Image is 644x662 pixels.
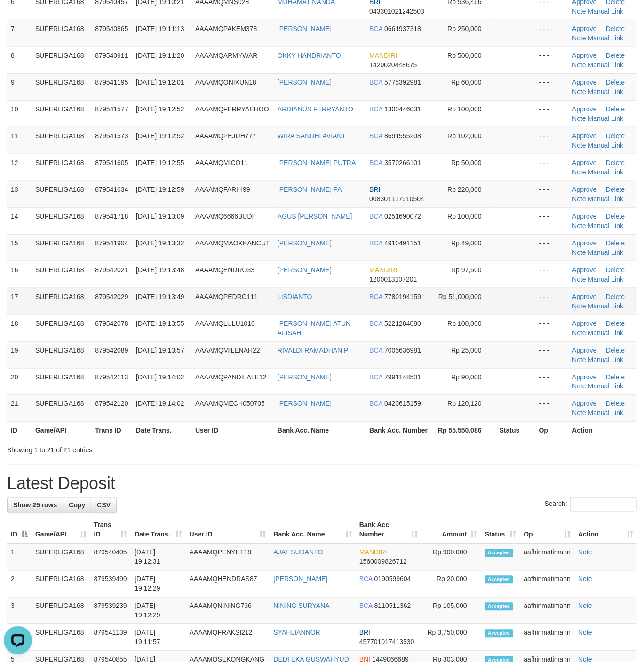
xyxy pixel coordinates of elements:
th: Bank Acc. Number [366,422,434,439]
h1: Latest Deposit [7,474,637,493]
span: AAAAMQPEDRO111 [195,293,258,300]
span: BCA [369,105,382,113]
span: 879540865 [95,25,128,32]
a: Manual Link [588,356,624,363]
span: Copy 7780194159 to clipboard [384,293,421,300]
td: 879539239 [90,598,131,624]
td: 9 [7,73,32,100]
span: [DATE] 19:12:52 [136,105,184,113]
td: 21 [7,395,32,422]
th: Rp 55.550.086 [434,422,496,439]
span: BCA [369,132,382,140]
td: [DATE] 19:11:57 [131,624,186,651]
span: AAAAMQMICO11 [195,159,248,166]
th: Game/API: activate to sort column ascending [32,517,90,544]
span: Copy 043301021242503 to clipboard [369,8,424,15]
a: SYAHLIANNOR [274,629,320,637]
td: SUPERLIGA168 [32,20,91,47]
span: 879542113 [95,373,128,381]
span: Rp 25,000 [451,347,482,354]
td: - - - [535,395,569,422]
a: Note [572,222,587,229]
td: 879539499 [90,571,131,598]
td: 14 [7,207,32,234]
a: Note [572,34,587,42]
span: BCA [369,213,382,220]
span: Copy 008301117910504 to clipboard [369,195,424,203]
a: Approve [572,373,597,381]
span: [DATE] 19:13:49 [136,293,184,300]
a: [PERSON_NAME] [278,373,332,381]
th: Bank Acc. Name: activate to sort column ascending [270,517,356,544]
td: Rp 900,000 [422,544,481,571]
th: Status [496,422,535,439]
span: Rp 97,500 [451,266,482,274]
td: SUPERLIGA168 [32,73,91,100]
td: - - - [535,207,569,234]
th: Action: activate to sort column ascending [574,517,637,544]
a: AGUS [PERSON_NAME] [278,213,352,220]
a: Manual Link [588,34,624,42]
a: Note [578,575,592,583]
td: aafhinmatimann [520,544,575,571]
a: Approve [572,25,597,32]
th: Op [535,422,569,439]
span: Copy 0190599604 to clipboard [374,575,411,583]
span: Rp 90,000 [451,373,482,381]
span: 879541577 [95,105,128,113]
span: Rp 102,000 [447,132,481,140]
a: Note [572,383,587,390]
a: Approve [572,79,597,86]
th: Op: activate to sort column ascending [520,517,575,544]
span: [DATE] 19:13:57 [136,347,184,354]
a: Note [572,61,587,69]
td: 1 [7,544,32,571]
span: 879540911 [95,52,128,59]
span: Copy 8691555208 to clipboard [384,132,421,140]
span: [DATE] 19:14:02 [136,373,184,381]
a: Delete [606,25,625,32]
a: AJAT SUDANTO [274,549,323,556]
td: SUPERLIGA168 [32,127,91,154]
span: [DATE] 19:13:48 [136,266,184,274]
a: Approve [572,132,597,140]
td: 2 [7,571,32,598]
a: [PERSON_NAME] ATUN AFISAH [278,320,350,337]
a: Approve [572,52,597,59]
a: Manual Link [588,195,624,203]
span: Show 25 rows [13,502,57,509]
span: AAAAMQARMYWAR [195,52,258,59]
span: [DATE] 19:13:32 [136,239,184,247]
td: SUPERLIGA168 [32,341,91,368]
a: [PERSON_NAME] [274,575,328,583]
span: BCA [369,79,382,86]
span: AAAAMQ6666BUDI [195,213,254,220]
td: SUPERLIGA168 [32,624,90,651]
td: - - - [535,315,569,341]
span: CSV [97,502,111,509]
a: Approve [572,239,597,247]
a: Manual Link [588,276,624,283]
span: BCA [369,320,382,327]
span: MANDIRI [369,266,397,274]
div: Showing 1 to 21 of 21 entries [7,442,261,455]
a: Delete [606,132,625,140]
a: Manual Link [588,383,624,390]
td: - - - [535,73,569,100]
a: Delete [606,293,625,300]
a: Note [572,356,587,363]
td: 11 [7,127,32,154]
span: Rp 120,120 [447,400,481,408]
td: SUPERLIGA168 [32,598,90,624]
a: Note [572,410,587,417]
span: BCA [369,373,382,381]
td: 17 [7,288,32,315]
span: 879541718 [95,213,128,220]
th: Game/API [32,422,91,439]
span: AAAAMQENDRO33 [195,266,254,274]
span: Copy 3570266101 to clipboard [384,159,421,166]
span: Copy 4910491151 to clipboard [384,239,421,247]
button: Open LiveChat chat widget [4,4,32,32]
a: [PERSON_NAME] [278,25,332,32]
a: NINING SURYANA [274,602,330,610]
